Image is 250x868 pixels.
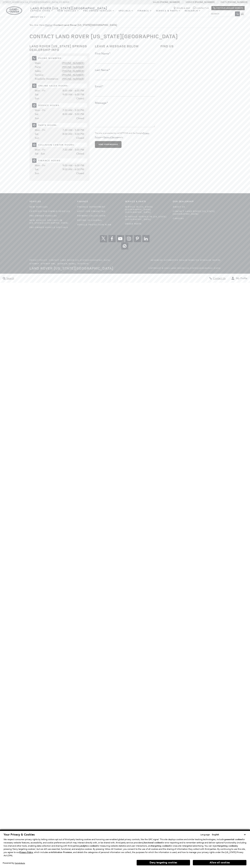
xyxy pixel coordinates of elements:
[63,168,84,171] span: 9:00 AM - 6:00 PM
[45,24,117,27] span: >
[35,168,38,171] span: Sat
[3,862,25,864] div: Powered by
[95,50,155,150] form: Contact Us
[212,277,226,280] span: Contact Us
[117,8,135,14] a: Specials
[218,844,236,847] strong: targeting cookies
[137,860,190,865] button: Deny targeting cookies
[6,277,14,280] span: Search
[77,218,120,223] a: Buying vs Leasing
[125,214,168,222] a: Schedule Service in [US_STATE][GEOGRAPHIC_DATA]
[144,841,162,844] strong: functional cookies
[32,56,87,60] span: Phone Numbers:
[35,93,38,96] span: Sat
[77,214,120,218] a: Payment Calculator
[95,141,122,148] input: Send your message
[15,862,25,864] a: ComplyAuto
[29,266,113,271] a: Land Rover [US_STATE][GEOGRAPHIC_DATA]
[154,8,183,14] a: Service & Parts
[95,132,149,138] small: This site is protected by reCAPTCHA and the Google and apply.
[35,164,45,167] span: Mon - Fri
[95,44,155,48] h3: Leave a Message Below
[63,112,84,116] span: 8:00 AM - 5:00 PM
[203,259,221,261] a: Dealer Inspire
[35,152,45,155] span: Sat - Sun
[29,209,72,214] a: Certified Pre-Owned Vehicles
[35,148,45,151] span: Mon - Fri
[76,136,84,140] span: Closed
[35,113,38,116] span: Sat
[29,200,72,203] span: Vehicles
[35,69,41,73] span: Sales:
[35,133,38,136] span: Sat
[125,200,168,203] span: Service & Parts
[63,108,84,112] span: 7:30 AM - 5:30 PM
[76,171,84,175] span: Closed
[19,851,33,854] a: Privacy Policy
[4,833,35,837] span: Your Privacy & Cookies
[151,258,221,262] span: Advanced Automotive Dealer Websites by
[77,209,120,214] a: Apply for Financing
[32,158,87,163] span: Finance Hours:
[125,205,168,214] a: Service in [US_STATE][GEOGRAPHIC_DATA], [GEOGRAPHIC_DATA]
[95,101,108,105] label: Message
[35,66,41,69] span: Parts:
[227,1,247,4] a: [PHONE_NUMBER]
[208,12,240,16] input: Search
[200,834,210,836] div: Language:
[63,89,84,93] span: 8:00 AM - 6:00 PM
[29,214,72,218] a: Pre-Owned Vehicles
[104,136,118,138] a: Terms of Service
[78,263,89,265] a: AudioEye
[173,209,215,216] a: Contact Land Rover [US_STATE][GEOGRAPHIC_DATA]
[134,235,141,242] a: Open Pinterest-p in a new window
[4,838,246,857] p: We respect consumer privacy rights by letting visitors opt out of third-party tracking cookies an...
[29,225,72,230] a: Pre-Owned Vehicle Specials
[62,66,84,69] a: [PHONE_NUMBER]
[28,14,48,20] a: About Us
[35,109,45,112] span: Mon - Fri
[63,93,84,97] span: 9:00 AM - 6:00 PM
[76,97,84,101] span: Closed
[35,62,41,65] span: Main:
[29,263,39,265] a: Sitemap
[173,7,190,9] a: Hours & Map
[108,235,116,242] a: Open Facebook in a new window
[100,235,107,242] a: Open Twitter in a new window
[95,52,110,56] label: First Name
[6,6,22,15] img: Land Rover
[183,8,203,14] a: Research
[235,277,247,280] span: My Profile
[77,223,120,227] a: Vehicle Protection Plan
[55,8,81,14] a: New Vehicles
[49,259,110,261] a: Contact Land Rover [US_STATE][GEOGRAPHIC_DATA]
[160,50,221,120] iframe: Google Maps iframe
[32,123,87,127] span: Parts Hours:
[54,23,117,27] strong: Contact Land Rover [US_STATE][GEOGRAPHIC_DATA]
[62,73,84,76] a: [PHONE_NUMBER]
[221,1,227,3] span: Parts
[35,73,44,76] span: Service:
[80,844,97,847] strong: analytics cookies
[125,222,168,226] a: Order Parts
[193,7,209,9] a: Contact Us
[63,128,84,132] span: 7:30 AM - 5:30 PM
[77,200,120,203] span: Finance
[173,205,215,209] a: About Us
[28,6,109,10] a: Land Rover [US_STATE][GEOGRAPHIC_DATA]
[45,24,52,27] a: Home
[117,235,124,242] a: Open Youtube-play in a new window
[32,143,87,147] span: Collision Center Hours:
[160,44,221,48] h3: Find Us
[51,851,72,854] strong: Arbitration Provision
[173,216,215,221] a: Careers
[29,205,72,209] a: New Vehicles
[35,89,45,92] span: Mon - Fri
[28,8,55,14] a: EXPRESS STORE
[63,148,84,152] span: 7:30 AM - 5:00 PM
[29,23,221,28] div: Breadcrumbs
[81,8,117,14] a: Pre-Owned Vehicles
[76,116,84,120] span: Closed
[160,1,180,4] a: [PHONE_NUMBER]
